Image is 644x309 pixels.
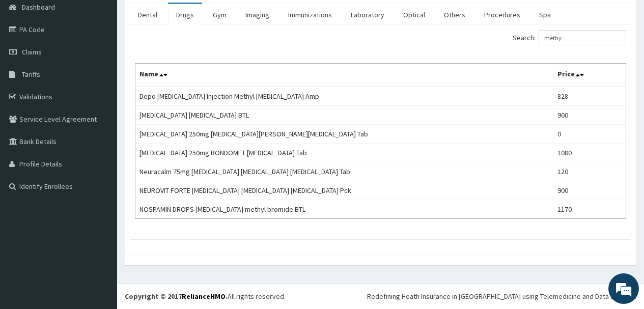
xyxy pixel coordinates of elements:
a: Imaging [237,4,277,25]
td: 1080 [553,144,626,162]
td: 120 [553,162,626,181]
img: d_794563401_company_1708531726252_794563401 [19,51,41,76]
td: [MEDICAL_DATA] [MEDICAL_DATA] BTL [135,106,553,125]
div: Chat with us now [53,57,171,70]
a: RelianceHMO [182,292,226,301]
th: Price [553,64,626,87]
td: Depo [MEDICAL_DATA] Injection Methyl [MEDICAL_DATA] Amp [135,87,553,106]
td: NEUROVIT FORTE [MEDICAL_DATA] [MEDICAL_DATA] [MEDICAL_DATA] Pck [135,181,553,200]
span: Dashboard [22,3,55,12]
td: 828 [553,87,626,106]
strong: Copyright © 2017 . [125,292,228,301]
textarea: Type your message and hit 'Enter' [5,203,194,239]
a: Gym [205,4,235,25]
input: Search: [539,30,626,45]
td: [MEDICAL_DATA] 250mg BONDOMET [MEDICAL_DATA] Tab [135,144,553,162]
a: Drugs [168,4,202,25]
a: Immunizations [280,4,340,25]
th: Name [135,64,553,87]
td: NOSPAMIN DROPS [MEDICAL_DATA] methyl bromide BTL [135,200,553,219]
a: Dental [130,4,165,25]
a: Others [436,4,473,25]
span: Tariffs [22,70,40,79]
td: Neuracalm 75mg [MEDICAL_DATA] [MEDICAL_DATA] [MEDICAL_DATA] Tab [135,162,553,181]
span: Claims [22,47,42,57]
footer: All rights reserved. [117,283,644,309]
td: [MEDICAL_DATA] 250mg [MEDICAL_DATA][PERSON_NAME][MEDICAL_DATA] Tab [135,125,553,144]
div: Redefining Heath Insurance in [GEOGRAPHIC_DATA] using Telemedicine and Data Science! [367,291,636,301]
td: 0 [553,125,626,144]
a: Procedures [476,4,528,25]
td: 900 [553,181,626,200]
a: Laboratory [343,4,393,25]
div: Minimize live chat window [167,5,191,30]
label: Search: [513,30,626,45]
td: 1170 [553,200,626,219]
td: 900 [553,106,626,125]
span: We're online! [59,91,141,193]
a: Optical [395,4,433,25]
a: Spa [531,4,559,25]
